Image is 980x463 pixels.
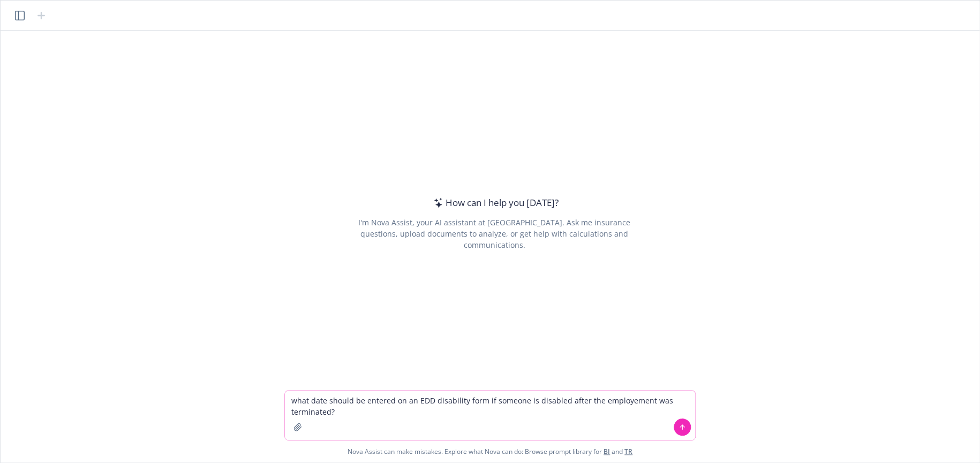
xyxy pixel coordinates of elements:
a: BI [604,447,610,456]
span: Nova Assist can make mistakes. Explore what Nova can do: Browse prompt library for and [348,440,632,462]
div: How can I help you [DATE]? [431,196,559,210]
textarea: what date should be entered on an EDD disability form if someone is disabled after the employemen... [285,391,695,440]
a: TR [624,447,632,456]
div: I'm Nova Assist, your AI assistant at [GEOGRAPHIC_DATA]. Ask me insurance questions, upload docum... [343,217,645,251]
